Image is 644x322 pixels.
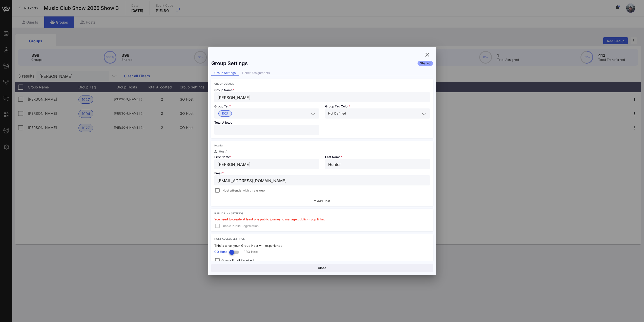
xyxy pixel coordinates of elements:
[211,264,433,272] button: Close
[325,155,342,159] span: Last Name
[214,104,231,108] span: Group Tag
[214,171,224,175] span: Email
[211,60,248,66] div: Group Settings
[325,104,350,108] span: Group Tag Color
[325,108,430,119] div: Not Defined
[214,82,430,85] div: Group Details
[214,144,430,147] div: Hosts
[214,217,325,221] span: You need to create at least one public journey to manage public group links.
[219,149,227,153] span: Host 1
[214,121,234,124] span: Total Alloted
[418,61,433,66] div: Shared
[314,200,330,203] button: Add Host
[214,88,234,92] span: Group Name
[222,188,265,193] span: Host attends with this group
[222,111,228,116] span: 1027
[214,108,319,119] div: 1027
[214,237,430,240] div: Host Access Settings
[243,249,258,254] span: PRO Host
[221,258,254,263] span: Guests Email Required
[214,243,430,248] div: This is what your Group Host will experience
[317,199,330,203] span: Add Host
[214,249,227,254] span: GO Host
[328,111,346,116] span: Not Defined
[214,155,232,159] span: First Name
[239,70,273,76] div: Ticket Assignments
[214,212,430,215] div: Public Link Settings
